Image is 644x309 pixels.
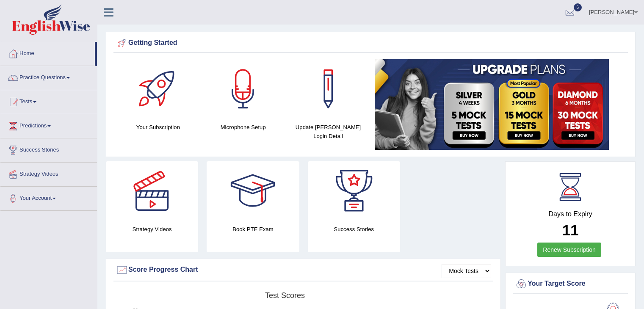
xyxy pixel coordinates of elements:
img: small5.jpg [375,59,609,150]
div: Your Target Score [515,278,626,290]
h4: Days to Expiry [515,210,626,218]
b: 11 [562,222,579,238]
h4: Strategy Videos [106,225,198,234]
h4: Book PTE Exam [207,225,299,234]
a: Practice Questions [0,66,97,87]
a: Renew Subscription [537,243,601,257]
a: Strategy Videos [0,163,97,184]
h4: Success Stories [308,225,400,234]
a: Tests [0,90,97,111]
div: Score Progress Chart [116,264,491,276]
h4: Your Subscription [120,123,196,132]
h4: Update [PERSON_NAME] Login Detail [290,123,367,141]
a: Your Account [0,187,97,208]
a: Predictions [0,114,97,135]
div: Getting Started [116,37,626,50]
span: 6 [574,3,582,11]
a: Home [0,42,95,63]
h4: Microphone Setup [205,123,282,132]
tspan: Test scores [265,291,305,300]
a: Success Stories [0,138,97,160]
